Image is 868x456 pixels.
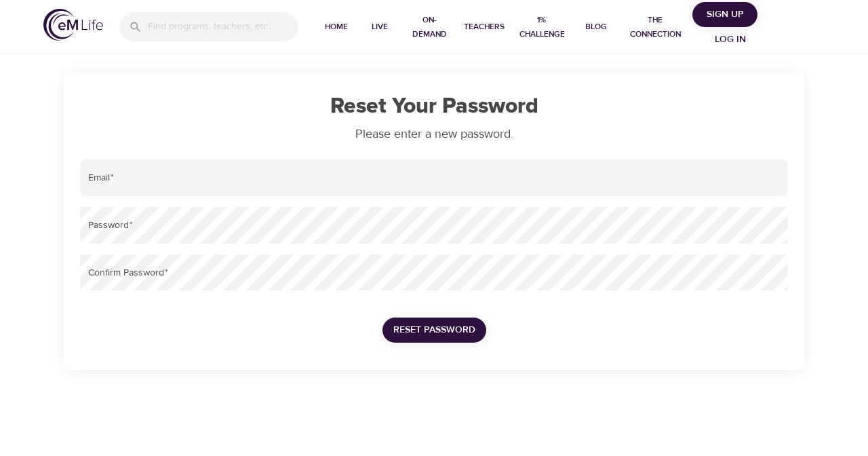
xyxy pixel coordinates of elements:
[580,20,612,34] span: Blog
[148,12,298,41] input: Find programs, teachers, etc...
[464,20,505,34] span: Teachers
[43,9,103,41] img: logo
[698,27,763,52] button: Log in
[698,6,752,23] span: Sign Up
[692,2,757,27] button: Sign Up
[515,13,569,41] span: 1% Challenge
[382,318,486,343] button: Reset Password
[80,125,788,143] p: Please enter a new password.
[393,322,475,339] span: Reset Password
[407,13,453,41] span: On-Demand
[703,31,757,48] span: Log in
[363,20,396,34] span: Live
[623,13,687,41] span: The Connection
[320,20,353,34] span: Home
[80,94,788,119] h1: Reset Your Password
